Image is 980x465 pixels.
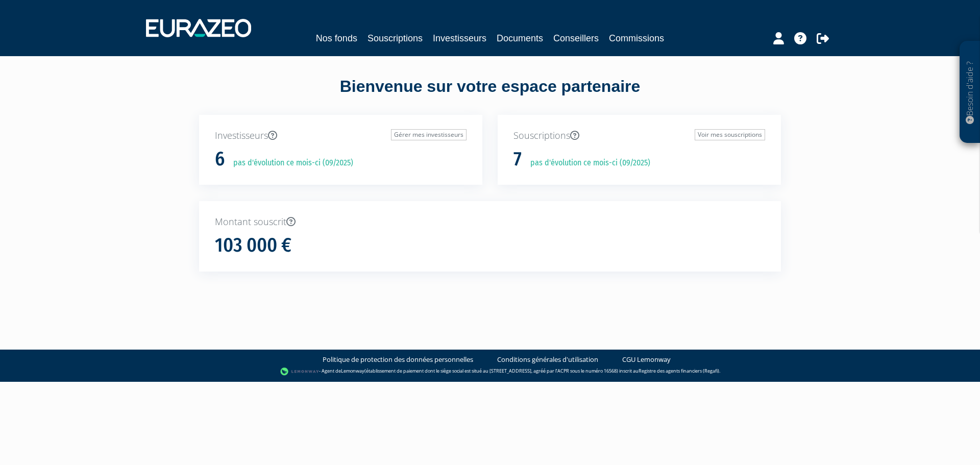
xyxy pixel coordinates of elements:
[523,157,650,169] p: pas d'évolution ce mois-ci (09/2025)
[497,355,598,364] a: Conditions générales d'utilisation
[639,368,719,374] a: Registre des agents financiers (Regafi)
[433,31,486,45] a: Investisseurs
[191,75,789,115] div: Bienvenue sur votre espace partenaire
[695,129,765,140] a: Voir mes souscriptions
[553,31,599,45] a: Conseillers
[323,355,473,364] a: Politique de protection des données personnelles
[513,129,765,142] p: Souscriptions
[280,366,320,377] img: logo-lemonway.png
[215,129,467,142] p: Investisseurs
[10,366,970,377] div: - Agent de (établissement de paiement dont le siège social est situé au [STREET_ADDRESS], agréé p...
[964,46,976,138] p: Besoin d'aide ?
[341,368,364,374] a: Lemonway
[226,157,353,169] p: pas d'évolution ce mois-ci (09/2025)
[497,31,543,45] a: Documents
[367,31,423,45] a: Souscriptions
[146,19,251,37] img: 1732889491-logotype_eurazeo_blanc_rvb.png
[215,149,225,170] h1: 6
[316,31,357,45] a: Nos fonds
[215,215,765,229] p: Montant souscrit
[622,355,671,364] a: CGU Lemonway
[609,31,664,45] a: Commissions
[391,129,467,140] a: Gérer mes investisseurs
[513,149,522,170] h1: 7
[215,235,291,256] h1: 103 000 €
